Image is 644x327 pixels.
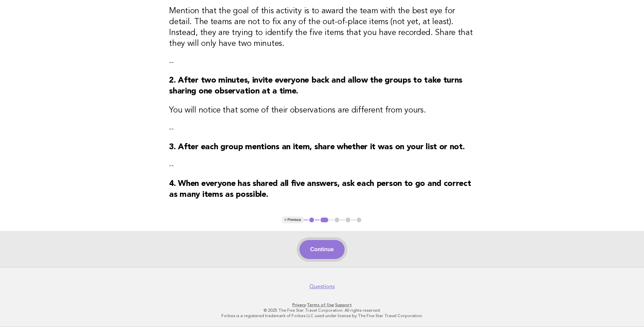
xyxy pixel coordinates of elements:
button: < Previous [282,217,304,223]
a: Support [335,303,352,307]
p: -- [169,124,475,134]
h3: You will notice that some of their observations are different from yours. [169,105,475,116]
p: © 2025 The Five Star Travel Corporation. All rights reserved. [114,308,530,313]
p: -- [169,57,475,67]
button: 1 [308,217,315,223]
button: 2 [319,217,329,223]
p: Forbes is a registered trademark of Forbes LLC used under license by The Five Star Travel Corpora... [114,313,530,319]
h3: Mention that the goal of this activity is to award the team with the best eye for detail. The tea... [169,6,475,49]
p: -- [169,161,475,170]
a: Questions [309,283,335,290]
a: Terms of Use [307,303,334,307]
strong: 2. After two minutes, invite everyone back and allow the groups to take turns sharing one observa... [169,76,462,96]
strong: 3. After each group mentions an item, share whether it was on your list or not. [169,143,464,151]
strong: 4. When everyone has shared all five answers, ask each person to go and correct as many items as ... [169,180,471,199]
p: · · [114,302,530,308]
button: Continue [299,240,345,259]
a: Privacy [292,303,306,307]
